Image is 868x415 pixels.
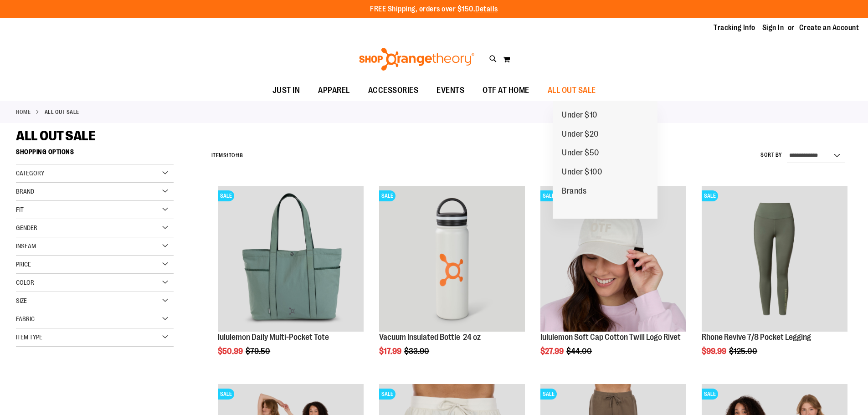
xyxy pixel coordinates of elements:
img: Shop Orangetheory [358,48,476,71]
div: product [213,181,368,379]
a: Details [475,5,498,13]
span: Under $50 [562,148,599,159]
span: Color [16,279,34,286]
span: Inseam [16,242,36,250]
a: Home [16,108,31,116]
span: Gender [16,224,37,231]
a: lululemon Daily Multi-Pocket ToteSALE [218,186,364,333]
span: SALE [218,389,234,400]
span: SALE [540,190,557,201]
span: JUST IN [272,80,300,101]
span: SALE [379,389,395,400]
a: lululemon Soft Cap Cotton Twill Logo Rivet [540,333,681,342]
span: SALE [218,190,234,201]
span: $79.50 [246,347,272,356]
span: Size [16,297,27,304]
img: OTF lululemon Soft Cap Cotton Twill Logo Rivet Khaki [540,186,686,332]
div: product [375,181,529,379]
img: Rhone Revive 7/8 Pocket Legging [702,186,847,332]
strong: Shopping Options [16,144,174,164]
span: $99.99 [702,347,728,356]
span: Brands [562,186,586,198]
a: lululemon Daily Multi-Pocket Tote [218,333,329,342]
a: Rhone Revive 7/8 Pocket Legging [702,333,811,342]
span: Under $20 [562,129,599,141]
a: Vacuum Insulated Bottle 24 ozSALE [379,186,525,333]
span: $125.00 [729,347,759,356]
span: $50.99 [218,347,244,356]
p: FREE Shipping, orders over $150. [370,4,498,15]
span: 118 [236,152,243,159]
a: OTF lululemon Soft Cap Cotton Twill Logo Rivet KhakiSALE [540,186,686,333]
span: ACCESSORIES [368,80,419,101]
div: product [536,181,691,379]
span: ALL OUT SALE [548,80,596,101]
span: APPAREL [318,80,350,101]
span: EVENTS [437,80,464,101]
span: Fit [16,206,24,213]
span: $44.00 [566,347,593,356]
a: Vacuum Insulated Bottle 24 oz [379,333,481,342]
span: $27.99 [540,347,565,356]
span: Category [16,169,44,177]
label: Sort By [760,151,782,159]
span: $17.99 [379,347,403,356]
span: ALL OUT SALE [16,128,95,143]
span: SALE [702,190,718,201]
span: Under $10 [562,110,597,122]
span: SALE [702,389,718,400]
span: 1 [226,152,229,159]
span: SALE [540,389,557,400]
span: Under $100 [562,167,602,179]
span: Brand [16,188,34,195]
span: OTF AT HOME [483,80,529,101]
a: Create an Account [799,23,859,33]
span: $33.90 [404,347,431,356]
a: Sign In [762,23,784,33]
span: Item Type [16,333,42,341]
a: Tracking Info [714,23,755,33]
a: Rhone Revive 7/8 Pocket LeggingSALE [702,186,847,333]
img: Vacuum Insulated Bottle 24 oz [379,186,525,332]
span: Fabric [16,315,35,323]
h2: Items to [211,149,243,163]
span: Price [16,261,31,268]
img: lululemon Daily Multi-Pocket Tote [218,186,364,332]
div: product [697,181,852,379]
strong: ALL OUT SALE [45,108,79,116]
span: SALE [379,190,395,201]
